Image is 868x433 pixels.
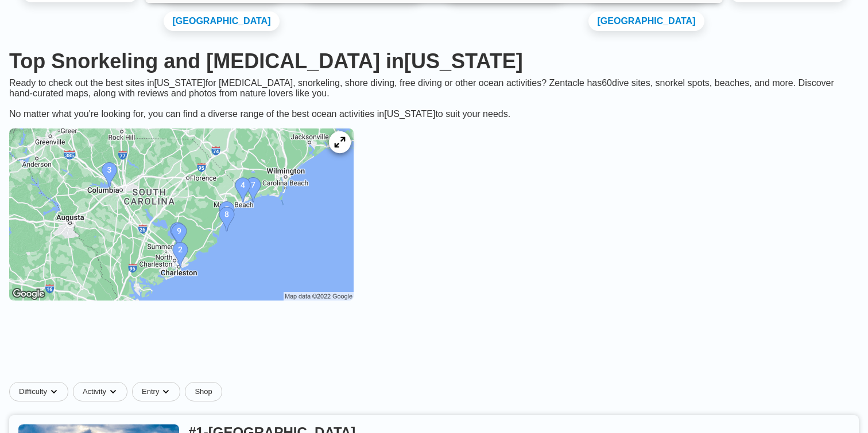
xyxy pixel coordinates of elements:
[9,128,354,301] img: South Carolina dive site map
[108,387,118,396] img: dropdown caret
[9,382,73,401] button: Difficultydropdown caret
[73,382,132,401] button: Activitydropdown caret
[156,321,712,373] iframe: Advertisement
[83,387,106,396] span: Activity
[588,11,705,31] a: [GEOGRAPHIC_DATA]
[161,387,170,396] img: dropdown caret
[185,382,222,401] a: Shop
[9,49,859,73] h1: Top Snorkeling and [MEDICAL_DATA] in [US_STATE]
[49,387,59,396] img: dropdown caret
[19,387,47,396] span: Difficulty
[132,382,185,401] button: Entrydropdown caret
[142,387,159,396] span: Entry
[164,11,280,31] a: [GEOGRAPHIC_DATA]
